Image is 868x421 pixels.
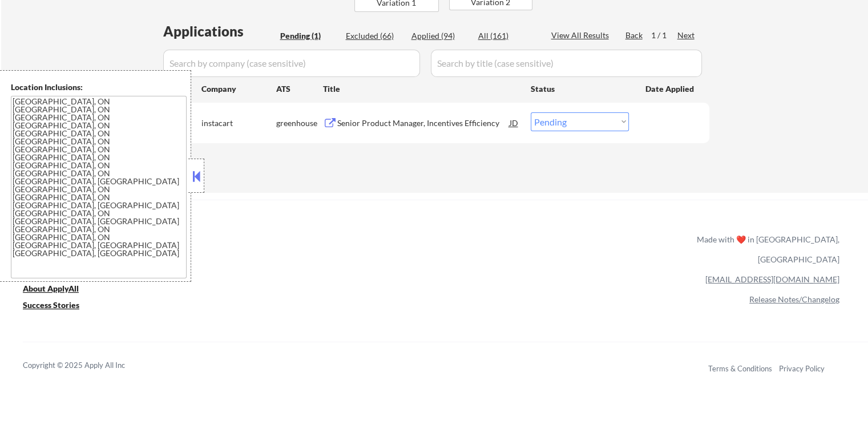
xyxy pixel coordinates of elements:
[551,30,612,41] div: View All Results
[201,83,276,95] div: Company
[163,25,276,38] div: Applications
[276,118,323,129] div: greenhouse
[23,299,95,313] a: Success Stories
[11,82,187,93] div: Location Inclusions:
[163,50,420,77] input: Search by company (case sensitive)
[23,282,95,297] a: About ApplyAll
[280,30,337,42] div: Pending (1)
[411,30,469,42] div: Applied (94)
[692,229,839,269] div: Made with ❤️ in [GEOGRAPHIC_DATA], [GEOGRAPHIC_DATA]
[651,30,677,41] div: 1 / 1
[201,118,276,129] div: instacart
[346,30,403,42] div: Excluded (66)
[337,118,510,129] div: Senior Product Manager, Incentives Efficiency
[779,364,825,373] a: Privacy Policy
[23,360,154,371] div: Copyright © 2025 Apply All Inc
[431,50,702,77] input: Search by title (case sensitive)
[323,83,520,95] div: Title
[625,30,644,41] div: Back
[478,30,535,42] div: All (161)
[749,294,839,304] a: Release Notes/Changelog
[705,274,839,284] a: [EMAIL_ADDRESS][DOMAIN_NAME]
[23,300,79,310] u: Success Stories
[645,83,696,95] div: Date Applied
[276,83,323,95] div: ATS
[677,30,696,41] div: Next
[508,112,520,133] div: JD
[23,245,458,257] a: Refer & earn free applications 👯‍♀️
[23,284,79,293] u: About ApplyAll
[708,364,772,373] a: Terms & Conditions
[531,78,629,99] div: Status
